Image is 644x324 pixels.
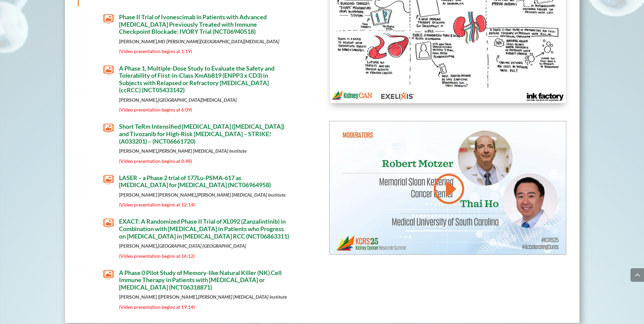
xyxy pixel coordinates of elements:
[119,253,195,259] span: (Video presentation begins at 16:12)
[119,243,246,249] strong: [PERSON_NAME],
[119,123,284,145] span: Short TeRm Intensified [MEDICAL_DATA] ([MEDICAL_DATA]) and Tivozanib for High-Risk [MEDICAL_DATA]...
[119,202,195,207] span: (Video presentation begins at 12:14)
[119,218,289,240] span: EXACT: A Randomized Phase II Trial of XL092 (Zanzalintinib) in Combination with [MEDICAL_DATA] in...
[197,192,286,198] em: [PERSON_NAME] [MEDICAL_DATA] Institute
[103,123,114,134] span: 
[158,39,279,44] em: MD [PERSON_NAME][GEOGRAPHIC_DATA][MEDICAL_DATA]
[119,269,282,291] span: A Phase 0 Pilot Study of Memory-like Natural Killer (NK) Cell Immune Therapy in Patients with [ME...
[103,65,114,76] span: 
[119,13,267,35] span: Phase II Trial of Ivonescimab in Patients with Advanced [MEDICAL_DATA] Previously Treated with Im...
[103,218,114,229] span: 
[119,294,287,300] strong: [PERSON_NAME] ([PERSON_NAME],
[119,192,286,198] strong: [PERSON_NAME] [PERSON_NAME],
[119,174,271,189] span: LASER – a Phase 2 trial of 177Lu-PSMA-617 as [MEDICAL_DATA] for [MEDICAL_DATA] (NCT06964958)
[198,294,287,300] em: [PERSON_NAME] [MEDICAL_DATA] Institute
[119,304,195,310] span: (Video presentation begins at 19:14)
[119,48,192,54] span: (Video presentation begins at 1:19)
[103,14,114,24] span: 
[103,269,114,280] span: 
[158,97,237,103] em: [GEOGRAPHIC_DATA][MEDICAL_DATA]
[103,174,114,185] span: 
[158,148,247,154] em: [PERSON_NAME] [MEDICAL_DATA] Institute
[119,148,247,154] strong: [PERSON_NAME],
[119,158,192,164] span: (Video presentation begins at 8:48)
[119,65,275,94] span: A Phase 1, Multiple-Dose Study to Evaluate the Safety and Tolerability of First-in-Class XmAb819 ...
[119,97,237,103] strong: [PERSON_NAME],
[119,39,279,44] strong: [PERSON_NAME],
[119,107,192,113] span: (Video presentation begins at 6:09)
[158,243,246,249] em: [GEOGRAPHIC_DATA] [GEOGRAPHIC_DATA]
